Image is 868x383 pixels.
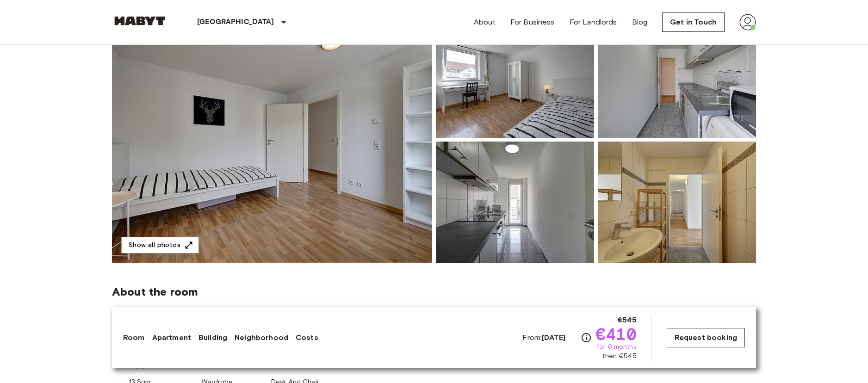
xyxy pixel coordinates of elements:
span: About the room [112,285,756,299]
a: About [474,17,496,28]
img: avatar [739,14,756,31]
img: Marketing picture of unit DE-09-015-03M [112,17,432,263]
img: Picture of unit DE-09-015-03M [436,17,594,138]
a: Building [198,332,227,343]
span: for 6 months [597,342,637,352]
button: Show all photos [121,237,199,254]
a: Blog [632,17,648,28]
a: For Business [510,17,555,28]
a: Get in Touch [662,12,725,32]
a: Costs [296,332,318,343]
b: [DATE] [542,333,565,342]
img: Picture of unit DE-09-015-03M [598,142,756,263]
a: Neighborhood [235,332,288,343]
a: Apartment [152,332,191,343]
img: Picture of unit DE-09-015-03M [598,17,756,138]
span: €410 [595,326,637,342]
a: Room [123,332,145,343]
span: €545 [618,315,637,326]
p: [GEOGRAPHIC_DATA] [197,17,274,28]
a: Request booking [667,328,745,347]
img: Picture of unit DE-09-015-03M [436,142,594,263]
svg: Check cost overview for full price breakdown. Please note that discounts apply to new joiners onl... [581,332,592,343]
img: Habyt [112,16,167,25]
span: then €545 [602,352,636,361]
a: For Landlords [570,17,617,28]
span: From: [522,333,565,343]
